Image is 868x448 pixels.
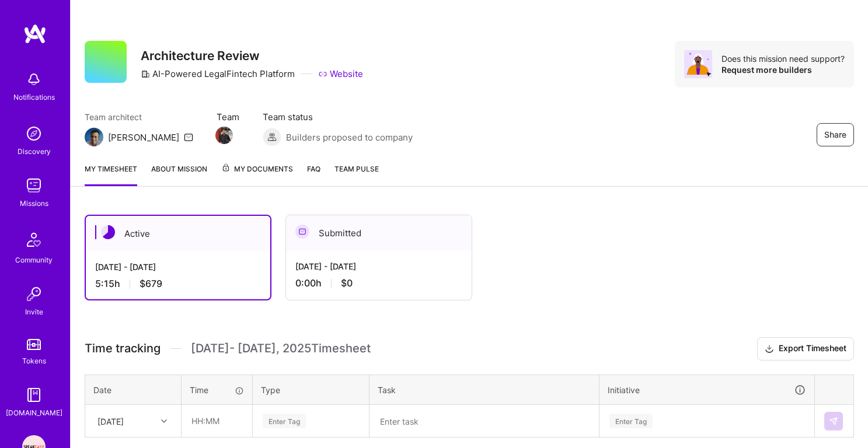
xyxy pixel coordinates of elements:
button: Share [817,123,854,146]
a: My timesheet [85,163,137,186]
span: Team architect [85,111,193,123]
img: logo [23,23,47,44]
span: Team Pulse [334,164,379,173]
th: Date [85,374,182,405]
img: Team Architect [85,128,103,146]
img: teamwork [22,174,46,197]
span: Team status [263,111,413,123]
div: Does this mission need support? [721,53,845,64]
img: Invite [22,282,46,306]
span: My Documents [221,163,293,176]
img: tokens [27,339,41,350]
div: [DATE] - [DATE] [95,261,261,273]
i: icon Mail [184,132,193,142]
div: Time [190,384,244,396]
a: About Mission [151,163,207,186]
div: Submitted [286,215,472,251]
img: bell [22,68,46,91]
div: 5:15 h [95,278,261,290]
div: Active [86,216,270,251]
h3: Architecture Review [141,48,363,63]
a: My Documents [221,163,293,186]
img: Active [101,225,115,239]
div: AI-Powered LegalFintech Platform [141,68,295,80]
img: discovery [22,122,46,145]
div: Community [15,254,53,266]
div: Invite [25,306,43,318]
img: Submit [829,416,838,426]
img: Team Member Avatar [215,127,233,144]
img: Community [20,226,48,254]
span: Team [217,111,239,123]
a: Website [318,68,363,80]
div: [DATE] - [DATE] [295,260,462,272]
i: icon CompanyGray [141,69,150,79]
div: [DATE] [97,415,124,427]
input: HH:MM [182,405,252,436]
a: Team Member Avatar [217,125,232,145]
div: Notifications [13,91,55,103]
span: Share [824,129,846,141]
a: FAQ [307,163,320,186]
div: Tokens [22,355,46,367]
div: Discovery [18,145,51,157]
th: Type [253,374,369,405]
div: [DOMAIN_NAME] [6,407,62,419]
span: $679 [140,278,162,290]
div: [PERSON_NAME] [108,131,179,143]
i: icon Download [765,343,774,355]
i: icon Chevron [161,418,167,424]
span: [DATE] - [DATE] , 2025 Timesheet [191,341,371,356]
div: Initiative [608,383,806,397]
div: Missions [20,197,48,209]
img: Builders proposed to company [263,128,281,146]
img: Submitted [295,225,309,239]
div: Enter Tag [263,412,306,430]
button: Export Timesheet [757,337,854,360]
th: Task [369,374,599,405]
span: $0 [341,277,353,289]
a: Team Pulse [334,163,379,186]
div: 0:00 h [295,277,462,289]
div: Enter Tag [609,412,653,430]
div: Request more builders [721,64,845,75]
img: guide book [22,383,46,407]
img: Avatar [684,50,712,78]
span: Time tracking [85,341,161,356]
span: Builders proposed to company [286,131,413,143]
